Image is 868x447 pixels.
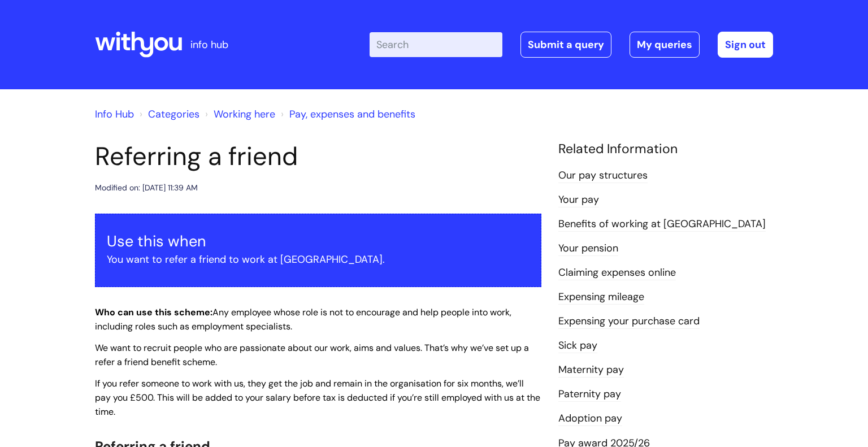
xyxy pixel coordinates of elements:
span: We want to recruit people who are passionate about our work, aims and values. That’s why we’ve se... [95,342,529,368]
strong: Who can use this scheme: [95,306,212,318]
a: Adoption pay [558,411,622,426]
li: Solution home [137,105,199,123]
h1: Referring a friend [95,141,541,172]
a: Expensing your purchase card [558,314,700,329]
li: Working here [202,105,275,123]
div: Modified on: [DATE] 11:39 AM [95,181,198,195]
li: Pay, expenses and benefits [278,105,415,123]
a: Submit a query [520,32,611,58]
a: Expensing mileage [558,290,644,305]
p: You want to refer a friend to work at [GEOGRAPHIC_DATA]. [107,250,530,268]
a: Your pension [558,241,618,256]
p: info hub [190,36,228,54]
a: Pay, expenses and benefits [289,107,415,121]
a: Benefits of working at [GEOGRAPHIC_DATA] [558,217,766,232]
span: Any employee whose role is not to encourage and help people into work, including roles such as em... [95,306,511,332]
span: If you refer someone to work with us, they get the job and remain in the organisation for six mon... [95,377,540,418]
a: Working here [214,107,275,121]
div: | - [370,32,773,58]
a: Maternity pay [558,363,624,377]
a: Claiming expenses online [558,266,676,280]
a: Your pay [558,193,599,207]
h3: Use this when [107,232,530,250]
a: My queries [630,32,700,58]
a: Categories [148,107,199,121]
a: Our pay structures [558,168,648,183]
input: Search [370,32,502,57]
a: Info Hub [95,107,134,121]
a: Sick pay [558,338,597,353]
h4: Related Information [558,141,773,157]
a: Sign out [718,32,773,58]
a: Paternity pay [558,387,621,402]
